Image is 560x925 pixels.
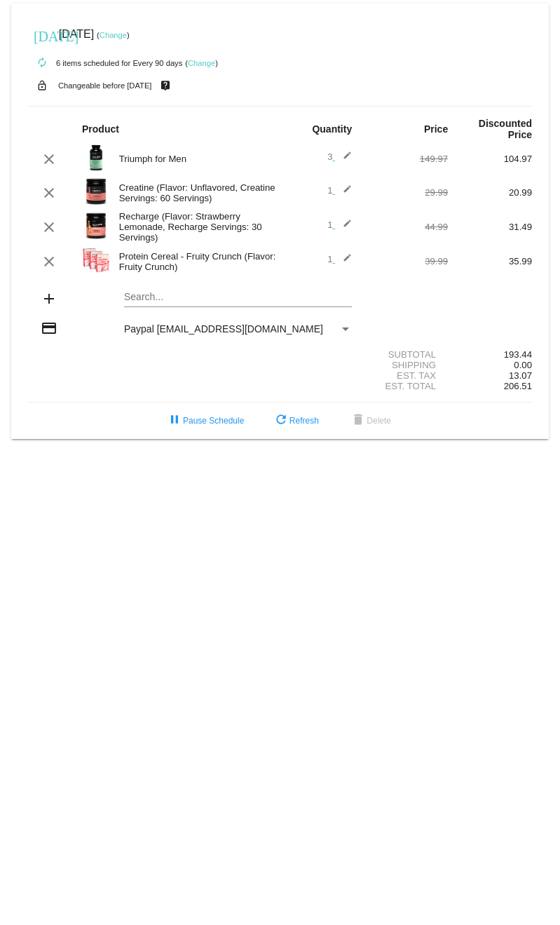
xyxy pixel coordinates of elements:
span: 1 [327,220,352,230]
strong: Price [424,123,448,135]
div: Triumph for Men [112,154,280,164]
a: Change [100,31,127,39]
span: Delete [350,416,391,426]
mat-icon: credit_card [41,320,57,337]
mat-icon: clear [41,184,57,201]
mat-icon: clear [41,151,57,168]
div: Creatine (Flavor: Unflavored, Creatine Servings: 60 Servings) [112,182,280,203]
div: 35.99 [448,256,532,266]
mat-icon: refresh [273,412,289,429]
small: ( ) [97,31,130,39]
img: Image-1-Protein-Cereal-Fruity-Crunch.png [82,246,110,274]
mat-icon: edit [335,219,352,236]
button: Refresh [261,408,330,433]
mat-icon: clear [41,253,57,270]
img: Image-1-Carousel-Creatine-60S-1000x1000-Transp.png [82,177,110,205]
div: 44.99 [364,222,448,232]
span: 0.00 [514,360,532,370]
div: 104.97 [448,154,532,164]
span: 13.07 [509,370,532,381]
div: Protein Cereal - Fruity Crunch (Flavor: Fruity Crunch) [112,251,280,272]
input: Search... [124,292,352,303]
mat-icon: delete [350,412,367,429]
small: ( ) [185,59,218,67]
div: Est. Tax [364,370,448,381]
span: 3 [327,151,352,162]
div: Est. Total [364,381,448,391]
span: Paypal [EMAIL_ADDRESS][DOMAIN_NAME] [124,323,323,335]
button: Pause Schedule [155,408,255,433]
mat-icon: edit [335,253,352,270]
div: 29.99 [364,187,448,198]
span: 1 [327,185,352,196]
strong: Product [82,123,119,135]
span: Pause Schedule [166,416,244,426]
span: 206.51 [504,381,532,391]
div: Subtotal [364,349,448,360]
div: 149.97 [364,154,448,164]
div: 193.44 [448,349,532,360]
mat-icon: pause [166,412,183,429]
div: 20.99 [448,187,532,198]
small: Changeable before [DATE] [58,81,152,90]
img: Image-1-Carousel-Recharge30S-Strw-Lemonade-Transp.png [82,212,110,240]
mat-icon: live_help [157,76,174,95]
div: 31.49 [448,222,532,232]
strong: Quantity [312,123,352,135]
mat-select: Payment Method [124,323,352,335]
button: Delete [339,408,402,433]
a: Change [188,59,215,67]
div: 39.99 [364,256,448,266]
mat-icon: lock_open [34,76,50,95]
mat-icon: [DATE] [34,27,50,43]
strong: Discounted Price [479,118,532,140]
mat-icon: edit [335,184,352,201]
mat-icon: edit [335,151,352,168]
small: 6 items scheduled for Every 90 days [28,59,182,67]
img: Image-1-Triumph_carousel-front-transp.png [82,144,110,172]
div: Shipping [364,360,448,370]
mat-icon: autorenew [34,55,50,72]
span: Refresh [273,416,319,426]
span: 1 [327,254,352,264]
mat-icon: clear [41,219,57,236]
mat-icon: add [41,290,57,307]
div: Recharge (Flavor: Strawberry Lemonade, Recharge Servings: 30 Servings) [112,211,280,243]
